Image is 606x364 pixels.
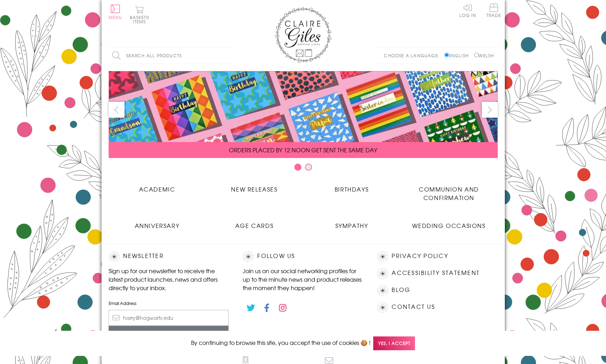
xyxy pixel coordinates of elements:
a: Age Cards [206,216,303,230]
a: Communion and Confirmation [400,180,498,202]
input: harry@hogwarts.edu [109,310,229,326]
label: English [444,52,472,59]
span: ORDERS PLACED BY 12 NOON GET SENT THE SAME DAY [229,146,377,154]
a: Sympathy [303,216,400,230]
span: Menu [109,14,122,20]
span: Anniversary [135,221,180,230]
img: Claire Giles Greetings Cards [275,7,331,63]
span: Wedding Occasions [412,221,485,230]
button: prev [109,102,125,118]
a: New Releases [206,180,303,193]
span: Sympathy [335,221,368,230]
span: 0 items [133,14,149,25]
a: Log In [459,4,476,17]
span: Age Cards [235,221,273,230]
a: Anniversary [109,216,206,230]
button: Basket0 items [130,6,149,24]
span: New Releases [231,185,277,193]
input: Welsh [474,53,479,57]
span: Yes, I accept [373,336,415,350]
input: Subscribe [109,326,229,342]
a: Privacy Policy [392,251,448,261]
div: Carousel Pagination [109,163,498,174]
a: Contact Us [392,302,435,312]
p: Join us on our social networking profiles for up to the minute news and product releases the mome... [243,266,363,292]
label: Email Address [109,300,229,306]
span: Trade [486,4,501,17]
button: next [482,102,498,118]
span: Birthdays [335,185,369,193]
h2: Newsletter [109,251,229,262]
input: English [444,53,449,57]
a: Trade [486,4,501,19]
input: Search all products [109,48,232,64]
span: Communion and Confirmation [419,185,479,202]
span: Academic [139,185,175,193]
a: Academic [109,180,206,193]
button: Carousel Page 1 (Current Slide) [294,164,301,171]
button: Menu [109,5,122,19]
a: Accessibility Statement [392,268,480,278]
p: Sign up for our newsletter to receive the latest product launches, news and offers directly to yo... [109,266,229,292]
h2: Follow Us [243,251,363,262]
input: Search [225,48,232,64]
button: Carousel Page 2 [305,164,312,171]
p: Choose a language: [384,52,443,59]
a: Wedding Occasions [400,216,498,230]
a: Birthdays [303,180,400,193]
label: Welsh [474,52,494,59]
a: Blog [392,285,410,295]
